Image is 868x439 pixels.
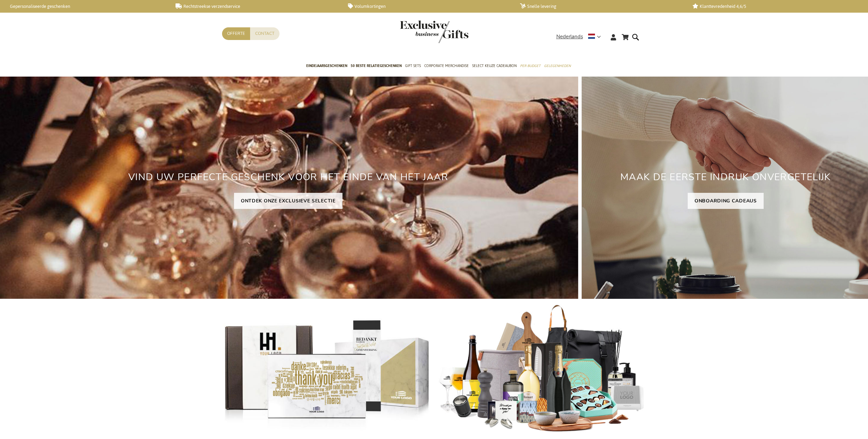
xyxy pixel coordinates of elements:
[438,304,646,434] img: Gepersonaliseerde relatiegeschenken voor personeel en klanten
[348,3,509,9] a: Volumkortingen
[692,3,854,9] a: Klanttevredenheid 4,6/5
[3,3,165,9] a: Gepersonaliseerde geschenken
[544,62,571,69] span: Gelegenheden
[234,193,342,209] a: ONTDEK ONZE EXCLUSIEVE SELECTIE
[520,3,681,9] a: Snelle levering
[306,62,347,69] span: Eindejaarsgeschenken
[472,62,517,69] span: Select Keuze Cadeaubon
[176,3,337,9] a: Rechtstreekse verzendservice
[222,27,250,40] a: Offerte
[400,21,468,43] img: Exclusive Business gifts logo
[400,21,434,43] a: store logo
[520,62,541,69] span: Per Budget
[351,62,402,69] span: 50 beste relatiegeschenken
[405,62,421,69] span: Gift Sets
[556,33,583,41] span: Nederlands
[688,193,764,209] a: ONBOARDING CADEAUS
[250,27,280,40] a: Contact
[424,62,469,69] span: Corporate Merchandise
[556,33,605,41] div: Nederlands
[222,304,431,434] img: Gepersonaliseerde relatiegeschenken voor personeel en klanten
